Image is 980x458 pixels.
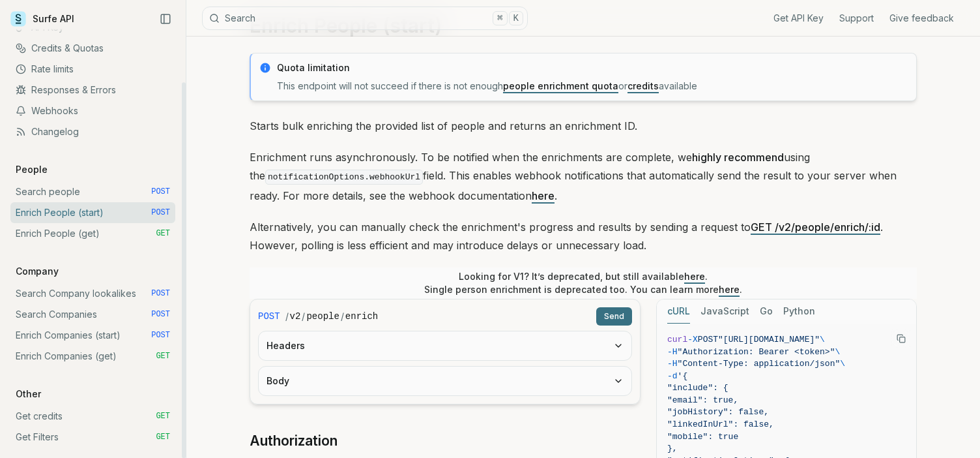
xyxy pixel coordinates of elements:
[667,371,678,381] span: -d
[596,307,632,326] button: Send
[667,359,678,369] span: -H
[250,432,338,450] a: Authorization
[700,299,749,324] button: JavaScript
[820,335,825,344] span: \
[532,189,555,202] a: here
[698,335,718,344] span: POST
[10,121,175,142] a: Changelog
[10,283,175,304] a: Search Company lookalikes POST
[773,12,824,25] a: Get API Key
[667,299,690,324] button: cURL
[250,148,917,205] p: Enrichment runs asynchronously. To be notified when the enrichments are complete, we using the fi...
[10,80,175,100] a: Responses & Errors
[678,371,688,381] span: '{
[302,310,305,323] span: /
[10,202,175,223] a: Enrich People (start) POST
[667,395,738,405] span: "email": true,
[258,310,280,323] span: POST
[891,329,911,348] button: Copy Text
[285,310,289,323] span: /
[719,284,740,295] a: here
[840,359,845,369] span: \
[667,432,738,442] span: "mobile": true
[151,330,170,341] span: POST
[151,207,170,218] span: POST
[424,270,742,296] p: Looking for V1? It’s deprecated, but still available . Single person enrichment is deprecated too...
[156,9,175,29] button: Collapse Sidebar
[10,406,175,427] a: Get credits GET
[889,12,954,25] a: Give feedback
[10,265,64,278] p: Company
[10,38,175,59] a: Credits & Quotas
[10,427,175,448] a: Get Filters GET
[156,432,170,442] span: GET
[667,407,769,417] span: "jobHistory": false,
[306,310,339,323] code: people
[667,420,774,429] span: "linkedInUrl": false,
[692,151,784,164] strong: highly recommend
[259,367,631,395] button: Body
[345,310,378,323] code: enrich
[156,411,170,421] span: GET
[627,80,659,91] a: credits
[156,351,170,361] span: GET
[202,7,528,30] button: Search⌘K
[667,335,687,344] span: curl
[839,12,874,25] a: Support
[678,359,841,369] span: "Content-Type: application/json"
[290,310,301,323] code: v2
[835,347,840,357] span: \
[684,271,705,282] a: here
[10,59,175,80] a: Rate limits
[341,310,344,323] span: /
[10,181,175,202] a: Search people POST
[277,61,908,74] p: Quota limitation
[760,299,773,324] button: Go
[10,346,175,367] a: Enrich Companies (get) GET
[10,388,46,401] p: Other
[10,325,175,346] a: Enrich Companies (start) POST
[151,187,170,197] span: POST
[10,304,175,325] a: Search Companies POST
[503,80,618,91] a: people enrichment quota
[156,228,170,239] span: GET
[277,80,908,93] p: This endpoint will not succeed if there is not enough or available
[687,335,698,344] span: -X
[667,347,678,357] span: -H
[751,221,880,234] a: GET /v2/people/enrich/:id
[667,444,678,453] span: },
[250,117,917,135] p: Starts bulk enriching the provided list of people and returns an enrichment ID.
[10,223,175,244] a: Enrich People (get) GET
[265,170,423,185] code: notificationOptions.webhookUrl
[250,218,917,254] p: Alternatively, you can manually check the enrichment's progress and results by sending a request ...
[10,100,175,121] a: Webhooks
[678,347,835,357] span: "Authorization: Bearer <token>"
[783,299,815,324] button: Python
[509,11,523,25] kbd: K
[151,288,170,299] span: POST
[718,335,820,344] span: "[URL][DOMAIN_NAME]"
[259,331,631,360] button: Headers
[493,11,507,25] kbd: ⌘
[10,163,53,176] p: People
[151,309,170,320] span: POST
[10,9,74,29] a: Surfe API
[667,383,728,393] span: "include": {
